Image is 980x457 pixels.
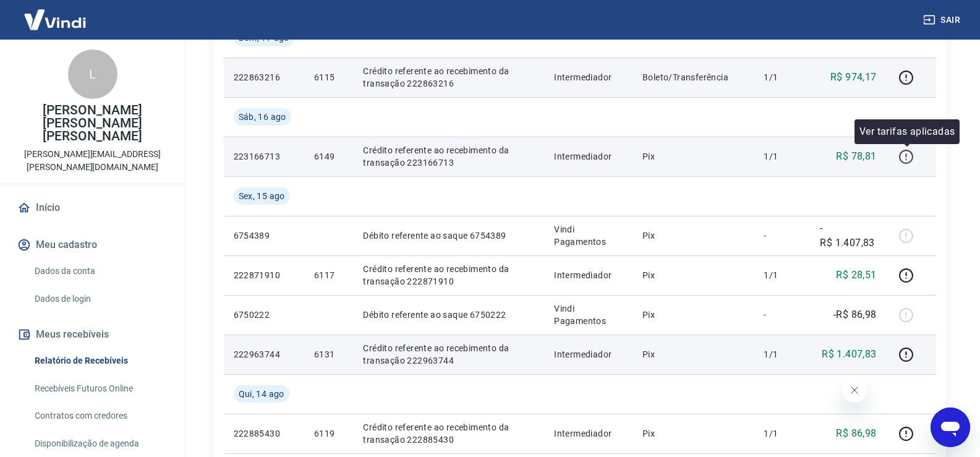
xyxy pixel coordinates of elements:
p: Pix [642,348,744,361]
p: - [764,229,800,242]
p: R$ 1.407,83 [822,347,876,362]
p: Intermediador [554,427,623,440]
a: Recebíveis Futuros Online [30,376,170,401]
iframe: Botão para abrir a janela de mensagens [931,408,970,447]
p: 6119 [314,427,343,440]
p: 1/1 [764,150,800,163]
span: Sex, 15 ago [239,190,285,202]
a: Contratos com credores [30,403,170,429]
p: Crédito referente ao recebimento da transação 222863216 [363,65,534,90]
p: 6131 [314,348,343,361]
p: 222885430 [234,427,294,440]
p: Pix [642,229,744,242]
a: Dados da conta [30,258,170,284]
p: 222863216 [234,71,294,83]
p: 6754389 [234,229,294,242]
button: Sair [921,9,965,32]
p: 6149 [314,150,343,163]
p: Débito referente ao saque 6754389 [363,229,534,242]
p: Vindi Pagamentos [554,302,623,327]
p: R$ 86,98 [836,426,876,441]
p: 6750222 [234,309,294,321]
a: Dados de login [30,286,170,312]
p: 1/1 [764,71,800,83]
p: Ver tarifas aplicadas [859,124,955,139]
p: Intermediador [554,348,623,361]
p: Vindi Pagamentos [554,223,623,248]
a: Início [15,194,170,221]
p: Pix [642,269,744,281]
p: Intermediador [554,150,623,163]
p: R$ 78,81 [836,149,876,164]
p: 222871910 [234,269,294,281]
p: Intermediador [554,71,623,83]
iframe: Fechar mensagem [842,378,867,403]
p: -R$ 1.407,83 [820,221,876,250]
p: Crédito referente ao recebimento da transação 222885430 [363,421,534,446]
p: Pix [642,309,744,321]
p: Pix [642,150,744,163]
p: [PERSON_NAME] [PERSON_NAME] [PERSON_NAME] [10,104,175,143]
p: -R$ 86,98 [833,307,877,322]
img: Vindi [15,1,95,38]
p: Débito referente ao saque 6750222 [363,309,534,321]
p: Intermediador [554,269,623,281]
p: Boleto/Transferência [642,71,744,83]
p: 1/1 [764,269,800,281]
p: 1/1 [764,427,800,440]
span: Olá! Precisa de ajuda? [7,9,104,19]
p: 6115 [314,71,343,83]
a: Disponibilização de agenda [30,431,170,456]
p: 222963744 [234,348,294,361]
button: Meu cadastro [15,231,170,258]
p: Pix [642,427,744,440]
p: [PERSON_NAME][EMAIL_ADDRESS][PERSON_NAME][DOMAIN_NAME] [10,148,175,174]
a: Relatório de Recebíveis [30,348,170,374]
p: R$ 28,51 [836,268,876,283]
p: - [764,309,800,321]
p: 6117 [314,269,343,281]
button: Meus recebíveis [15,321,170,348]
div: L [68,49,117,99]
span: Sáb, 16 ago [239,111,286,123]
p: R$ 974,17 [830,70,877,85]
p: 223166713 [234,150,294,163]
span: Qui, 14 ago [239,388,284,400]
p: Crédito referente ao recebimento da transação 223166713 [363,144,534,169]
p: Crédito referente ao recebimento da transação 222871910 [363,263,534,288]
p: 1/1 [764,348,800,361]
p: Crédito referente ao recebimento da transação 222963744 [363,342,534,367]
